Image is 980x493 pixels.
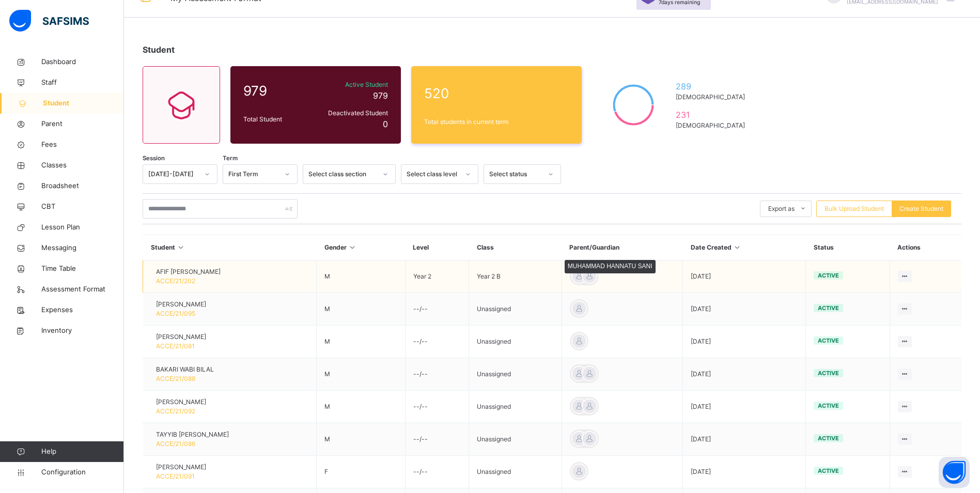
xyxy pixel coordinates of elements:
td: M [317,423,405,456]
td: M [317,260,405,293]
span: Term [223,154,238,163]
span: active [818,369,839,377]
span: Configuration [41,467,123,477]
span: BAKARI WABI BILAL [156,365,214,374]
span: ACCE/21/081 [156,342,195,350]
span: [PERSON_NAME] [156,300,206,309]
th: Class [469,235,562,260]
td: Unassigned [469,391,562,423]
td: --/-- [405,358,469,391]
td: [DATE] [683,423,806,456]
i: Sort in Ascending Order [177,243,185,251]
td: Unassigned [469,456,562,488]
td: Unassigned [469,423,562,456]
span: Bulk Upload Student [825,204,884,213]
span: Student [43,98,124,109]
td: Year 2 [405,260,469,293]
td: [DATE] [683,456,806,488]
span: 0 [383,119,388,129]
span: Deactivated Student [315,109,388,118]
span: TAYYIB [PERSON_NAME] [156,430,229,439]
td: --/-- [405,456,469,488]
div: Select class section [308,170,377,179]
span: Expenses [41,305,124,315]
span: [PERSON_NAME] [156,332,206,342]
span: ACCE/21/088 [156,375,195,382]
th: Actions [890,235,961,260]
span: [PERSON_NAME] [156,397,206,407]
span: Help [41,446,123,457]
span: active [818,272,839,279]
th: Status [806,235,890,260]
span: Classes [41,160,124,171]
i: Sort in Ascending Order [733,243,742,251]
div: Total Student [241,112,312,127]
span: Create Student [899,204,943,213]
td: [DATE] [683,326,806,358]
td: [DATE] [683,293,806,326]
span: Fees [41,140,124,150]
div: [DATE]-[DATE] [148,170,198,179]
span: Parent [41,119,124,129]
span: Staff [41,78,124,88]
img: safsims [9,10,89,32]
th: Date Created [683,235,806,260]
span: ACCE/21/086 [156,440,195,448]
td: M [317,391,405,423]
span: Time Table [41,264,124,274]
span: Student [143,44,175,55]
td: --/-- [405,326,469,358]
td: --/-- [405,391,469,423]
span: [DEMOGRAPHIC_DATA] [676,121,750,130]
span: ACCE/21/095 [156,310,195,317]
td: M [317,326,405,358]
i: Sort in Ascending Order [348,243,357,251]
td: F [317,456,405,488]
span: ACCE/21/091 [156,472,195,480]
span: [PERSON_NAME] [156,463,206,472]
span: Broadsheet [41,181,124,191]
div: Select status [489,170,542,179]
span: ACCE/21/092 [156,407,195,415]
span: [DEMOGRAPHIC_DATA] [676,93,750,102]
th: Gender [317,235,405,260]
td: M [317,358,405,391]
th: Parent/Guardian [562,235,683,260]
span: Session [143,154,165,163]
span: active [818,337,839,344]
span: 979 [373,90,388,101]
span: 979 [243,81,309,101]
div: First Term [228,170,278,179]
span: Export as [768,204,795,213]
span: Dashboard [41,57,124,67]
span: Total students in current term [424,117,569,127]
td: --/-- [405,293,469,326]
button: Open asap [939,457,970,488]
span: 520 [424,83,569,103]
td: Unassigned [469,326,562,358]
span: active [818,467,839,474]
span: Active Student [315,80,388,89]
td: [DATE] [683,358,806,391]
span: CBT [41,202,124,212]
span: Messaging [41,243,124,253]
span: Inventory [41,326,124,336]
th: Level [405,235,469,260]
span: 289 [676,80,750,93]
span: active [818,435,839,442]
td: Unassigned [469,358,562,391]
td: Year 2 B [469,260,562,293]
span: active [818,304,839,312]
td: Unassigned [469,293,562,326]
span: AFIF [PERSON_NAME] [156,267,221,276]
td: --/-- [405,423,469,456]
span: Lesson Plan [41,222,124,233]
div: Select class level [407,170,459,179]
td: [DATE] [683,260,806,293]
span: ACCE/21/202 [156,277,195,285]
span: 231 [676,109,750,121]
td: M [317,293,405,326]
td: [DATE] [683,391,806,423]
span: Assessment Format [41,284,124,295]
th: Student [143,235,317,260]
